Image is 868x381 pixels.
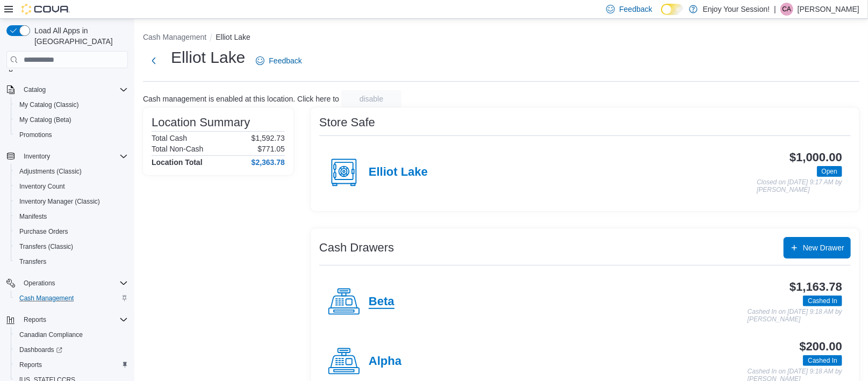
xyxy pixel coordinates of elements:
[369,355,401,369] h4: Alpha
[808,296,837,306] span: Cashed In
[369,295,394,309] h4: Beta
[152,134,187,142] h6: Total Cash
[171,47,245,68] h1: Elliot Lake
[19,116,71,124] span: My Catalog (Beta)
[11,239,132,254] button: Transfers (Classic)
[15,255,128,268] span: Transfers
[252,158,285,167] h4: $2,363.78
[808,356,837,365] span: Cashed In
[252,50,306,71] a: Feedback
[803,355,842,366] span: Cashed In
[341,90,401,107] button: disable
[269,55,302,66] span: Feedback
[774,3,776,16] p: |
[319,241,394,254] h3: Cash Drawers
[19,131,52,139] span: Promotions
[143,50,164,71] button: Next
[15,343,128,356] span: Dashboards
[152,145,204,153] h6: Total Non-Cash
[15,358,46,371] a: Reports
[15,343,67,356] a: Dashboards
[703,3,770,16] p: Enjoy Your Session!
[15,255,51,268] a: Transfers
[790,281,842,293] h3: $1,163.78
[319,116,375,129] h3: Store Safe
[11,194,132,209] button: Inventory Manager (Classic)
[19,100,79,109] span: My Catalog (Classic)
[2,276,132,291] button: Operations
[780,3,793,16] div: Chantel Albert
[19,242,73,251] span: Transfers (Classic)
[15,240,77,253] a: Transfers (Classic)
[803,296,842,306] span: Cashed In
[19,313,128,326] span: Reports
[21,4,70,15] img: Cova
[11,97,132,112] button: My Catalog (Classic)
[15,292,128,305] span: Cash Management
[15,240,128,253] span: Transfers (Classic)
[19,83,128,96] span: Catalog
[19,182,65,191] span: Inventory Count
[15,165,128,178] span: Adjustments (Classic)
[11,254,132,269] button: Transfers
[800,340,842,353] h3: $200.00
[19,313,51,326] button: Reports
[19,277,60,290] button: Operations
[252,134,285,142] p: $1,592.73
[15,195,104,208] a: Inventory Manager (Classic)
[15,180,128,193] span: Inventory Count
[15,225,128,238] span: Purchase Orders
[2,312,132,327] button: Reports
[152,116,250,129] h3: Location Summary
[783,3,792,16] span: CA
[11,291,132,306] button: Cash Management
[15,165,86,178] a: Adjustments (Classic)
[798,3,859,16] p: [PERSON_NAME]
[369,166,428,179] h4: Elliot Lake
[19,83,50,96] button: Catalog
[619,4,652,15] span: Feedback
[19,212,47,221] span: Manifests
[817,166,842,177] span: Open
[19,150,54,163] button: Inventory
[152,158,203,167] h4: Location Total
[822,167,837,176] span: Open
[19,167,82,176] span: Adjustments (Classic)
[11,164,132,179] button: Adjustments (Classic)
[19,330,83,339] span: Canadian Compliance
[11,209,132,224] button: Manifests
[15,328,87,341] a: Canadian Compliance
[24,279,55,287] span: Operations
[11,357,132,372] button: Reports
[748,308,842,323] p: Cashed In on [DATE] 9:18 AM by [PERSON_NAME]
[803,242,844,253] span: New Drawer
[15,210,51,223] a: Manifests
[24,152,50,161] span: Inventory
[15,358,128,371] span: Reports
[757,179,842,193] p: Closed on [DATE] 9:17 AM by [PERSON_NAME]
[11,342,132,357] a: Dashboards
[19,197,100,206] span: Inventory Manager (Classic)
[216,33,250,41] button: Elliot Lake
[30,25,128,47] span: Load All Apps in [GEOGRAPHIC_DATA]
[360,94,383,104] span: disable
[661,4,684,15] input: Dark Mode
[15,128,56,141] a: Promotions
[15,328,128,341] span: Canadian Compliance
[11,224,132,239] button: Purchase Orders
[11,179,132,194] button: Inventory Count
[257,145,285,153] p: $771.05
[15,225,73,238] a: Purchase Orders
[11,112,132,127] button: My Catalog (Beta)
[24,85,46,94] span: Catalog
[19,257,46,266] span: Transfers
[24,315,46,324] span: Reports
[2,149,132,164] button: Inventory
[19,150,128,163] span: Inventory
[15,98,83,111] a: My Catalog (Classic)
[11,127,132,142] button: Promotions
[19,227,68,236] span: Purchase Orders
[15,292,78,305] a: Cash Management
[784,237,851,258] button: New Drawer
